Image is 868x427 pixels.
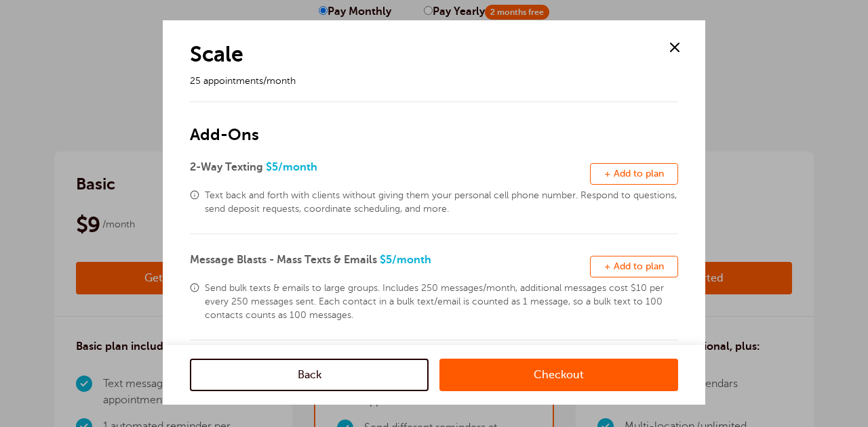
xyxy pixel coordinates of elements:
[190,161,263,173] span: 2-Way Texting
[590,256,678,277] button: + Add to plan
[190,359,429,391] a: Back
[278,161,317,173] span: /month
[380,254,431,266] span: $5
[604,168,664,179] span: + Add to plan
[392,254,431,266] span: /month
[604,261,664,271] span: + Add to plan
[190,74,648,88] p: 25 appointments/month
[205,282,678,322] span: Send bulk texts & emails to large groups. Includes 250 messages/month, additional messages cost $...
[590,163,678,185] button: + Add to plan
[266,161,317,173] span: $5
[190,254,377,266] span: Message Blasts - Mass Texts & Emails
[205,189,678,216] span: Text back and forth with clients without giving them your personal cell phone number. Respond to ...
[439,359,678,391] a: Checkout
[190,41,648,68] h1: Scale
[190,102,678,145] h2: Add-Ons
